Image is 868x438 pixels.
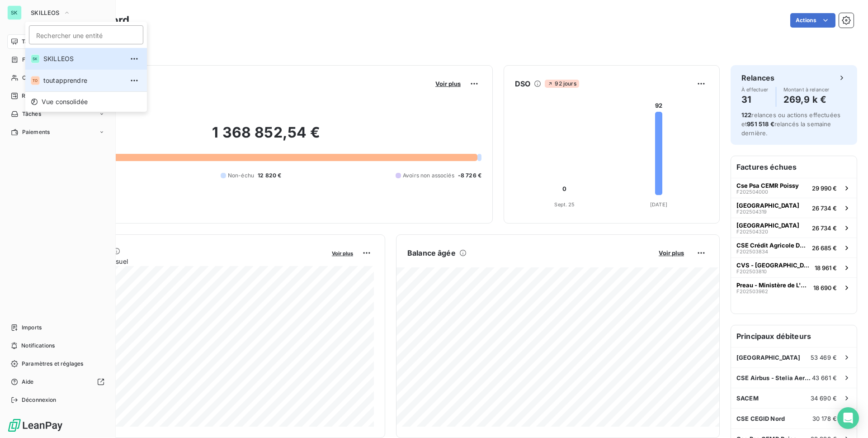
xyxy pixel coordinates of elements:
h6: DSO [515,78,530,89]
span: 18 961 € [815,264,837,271]
button: Voir plus [329,249,356,257]
span: 26 734 € [812,205,837,212]
span: relances ou actions effectuées et relancés la semaine dernière. [741,111,840,137]
span: Paiements [22,128,50,136]
span: Déconnexion [22,396,57,404]
button: Actions [790,13,835,28]
span: Preau - Ministère de L'Education Nationale [736,281,810,289]
button: Preau - Ministère de L'Education NationaleF20250396218 690 € [731,277,857,297]
span: 26 685 € [812,244,837,252]
span: F202503810 [736,269,767,274]
span: Montant à relancer [783,87,830,92]
span: 43 661 € [812,374,837,381]
button: [GEOGRAPHIC_DATA]F20250431926 734 € [731,198,857,218]
span: CSE CEGID Nord [736,415,785,422]
span: F202504000 [736,189,768,195]
button: [GEOGRAPHIC_DATA]F20250432026 734 € [731,218,857,238]
span: CSE Airbus - Stelia Aerospace Rochefort [736,374,812,381]
span: Relances [22,92,46,100]
span: SKILLEOS [31,9,60,16]
span: Chiffre d'affaires mensuel [51,257,325,266]
span: [GEOGRAPHIC_DATA] [736,222,799,229]
span: Vue consolidée [42,97,88,106]
span: 29 990 € [812,185,837,192]
span: 18 690 € [813,284,837,291]
img: Logo LeanPay [7,418,63,433]
div: SK [31,54,40,63]
button: Voir plus [433,80,463,88]
span: Clients [22,74,40,82]
tspan: [DATE] [650,201,667,208]
span: Tâches [22,110,41,118]
span: F202504319 [736,209,767,214]
span: Voir plus [435,80,461,87]
h6: Relances [741,72,774,83]
h2: 1 368 852,54 € [51,124,481,151]
span: Aide [22,378,34,386]
button: CVS - [GEOGRAPHIC_DATA]F20250381018 961 € [731,257,857,277]
span: toutapprendre [43,76,123,85]
a: Aide [7,375,108,389]
h6: Balance âgée [407,248,456,258]
span: Cse Psa CEMR Poissy [736,182,799,189]
span: 92 jours [545,80,579,88]
h6: Factures échues [731,156,857,178]
span: [GEOGRAPHIC_DATA] [736,202,799,209]
h4: 31 [741,92,769,107]
span: À effectuer [741,87,769,92]
span: F202504320 [736,229,768,234]
span: Avoirs non associés [403,171,454,180]
span: 53 469 € [811,354,837,361]
div: TO [31,76,40,85]
button: Cse Psa CEMR PoissyF20250400029 990 € [731,178,857,198]
span: 30 178 € [812,415,837,422]
button: CSE Crédit Agricole Des SavoieF20250383426 685 € [731,238,857,257]
h6: Principaux débiteurs [731,325,857,347]
span: 122 [741,111,751,119]
button: Voir plus [656,249,687,257]
span: SKILLEOS [43,54,123,63]
tspan: Sept. 25 [554,201,575,208]
span: Non-échu [228,171,254,180]
h4: 269,9 k € [783,92,830,107]
span: Voir plus [659,249,684,257]
span: 951 518 € [747,120,774,128]
span: Imports [22,324,42,332]
span: [GEOGRAPHIC_DATA] [736,354,801,361]
span: CVS - [GEOGRAPHIC_DATA] [736,262,811,269]
span: Voir plus [332,250,353,257]
div: Open Intercom Messenger [837,407,859,429]
span: Tableau de bord [22,38,64,46]
span: Factures [22,56,45,64]
span: SACEM [736,395,759,402]
div: SK [7,5,22,20]
span: 26 734 € [812,224,837,232]
span: CSE Crédit Agricole Des Savoie [736,242,808,249]
span: -8 726 € [458,171,481,180]
span: 34 690 € [811,395,837,402]
span: F202503834 [736,249,768,254]
input: placeholder [29,25,143,44]
span: Paramètres et réglages [22,360,83,368]
span: F202503962 [736,289,768,294]
span: Notifications [21,342,55,350]
span: 12 820 € [258,171,281,180]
